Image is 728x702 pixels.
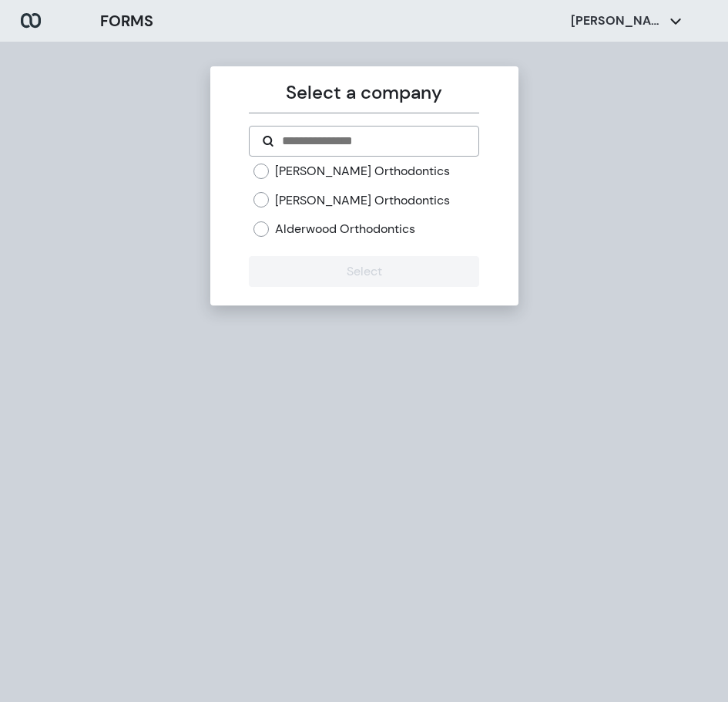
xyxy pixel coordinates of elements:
label: [PERSON_NAME] Orthodontics [275,192,450,209]
label: [PERSON_NAME] Orthodontics [275,163,450,180]
button: Select [249,256,479,287]
h3: FORMS [100,9,153,32]
p: [PERSON_NAME] [571,12,663,29]
label: Alderwood Orthodontics [275,221,415,238]
p: Select a company [249,79,479,106]
input: Search [280,132,466,150]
